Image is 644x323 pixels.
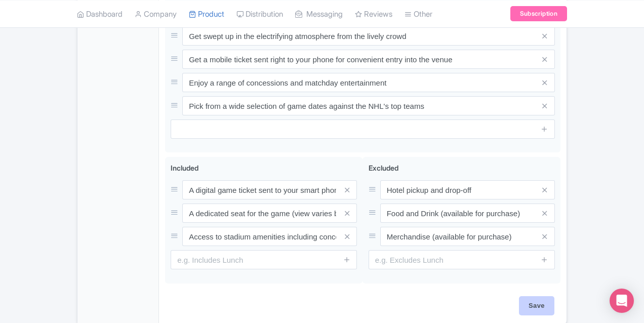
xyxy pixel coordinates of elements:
[610,289,634,313] div: Open Intercom Messenger
[171,164,198,172] span: Included
[369,164,398,172] span: Excluded
[369,250,555,269] input: e.g. Excludes Lunch
[510,6,567,21] a: Subscription
[519,296,554,315] input: Save
[171,250,357,269] input: e.g. Includes Lunch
